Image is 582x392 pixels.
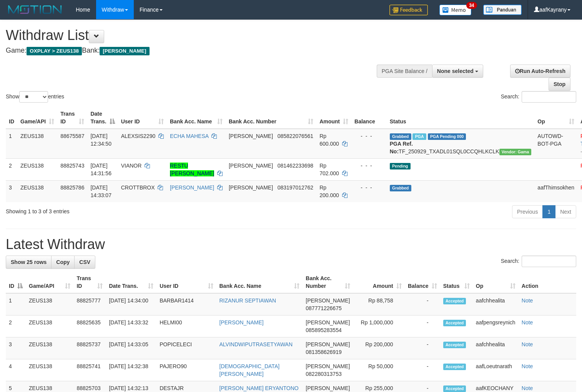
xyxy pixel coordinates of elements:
[56,259,70,265] span: Copy
[522,385,533,391] a: Note
[17,158,57,180] td: ZEUS138
[6,47,380,55] h4: Game: Bank:
[428,133,466,140] span: PGA Pending
[534,180,577,202] td: aafThimsokhen
[306,363,350,369] span: [PERSON_NAME]
[501,256,576,267] label: Search:
[522,91,576,103] input: Search:
[219,297,276,304] a: RIZANUR SEPTIAWAN
[17,107,57,129] th: Game/API: activate to sort column ascending
[106,337,156,359] td: [DATE] 14:33:05
[79,259,90,265] span: CSV
[6,237,576,252] h1: Latest Withdraw
[354,132,384,140] div: - - -
[522,363,533,369] a: Note
[6,256,52,269] a: Show 25 rows
[6,359,26,381] td: 4
[278,163,313,169] span: Copy 081462233698 to clipboard
[73,337,106,359] td: 88825737
[6,28,380,43] h1: Withdraw List
[26,271,73,293] th: Game/API: activate to sort column ascending
[353,337,405,359] td: Rp 200,000
[303,271,353,293] th: Bank Acc. Number: activate to sort column ascending
[443,320,466,326] span: Accepted
[319,163,339,176] span: Rp 702.000
[170,163,214,176] a: RESTU [PERSON_NAME]
[377,65,432,78] div: PGA Site Balance /
[306,341,350,347] span: [PERSON_NAME]
[73,271,106,293] th: Trans ID: activate to sort column ascending
[353,359,405,381] td: Rp 50,000
[26,316,73,337] td: ZEUS138
[443,364,466,370] span: Accepted
[319,184,339,198] span: Rp 200.000
[73,316,106,337] td: 88825635
[549,78,570,91] a: Stop
[60,163,84,169] span: 88825743
[170,184,214,191] a: [PERSON_NAME]
[405,293,440,316] td: -
[534,129,577,159] td: AUTOWD-BOT-PGA
[17,180,57,202] td: ZEUS138
[542,205,555,218] a: 1
[156,271,216,293] th: User ID: activate to sort column ascending
[389,5,428,15] img: Feedback.jpg
[387,129,535,159] td: TF_250929_TXADL01SQL0CCQHLKCLK
[216,271,303,293] th: Bank Acc. Name: activate to sort column ascending
[519,271,576,293] th: Action
[443,298,466,304] span: Accepted
[353,293,405,316] td: Rp 88,758
[73,293,106,316] td: 88825777
[510,65,570,78] a: Run Auto-Refresh
[156,359,216,381] td: PAJERO90
[437,68,474,74] span: None selected
[156,316,216,337] td: HELMI00
[73,359,106,381] td: 88825741
[6,91,64,103] label: Show entries
[306,385,350,391] span: [PERSON_NAME]
[306,371,341,377] span: Copy 082280313753 to clipboard
[473,271,519,293] th: Op: activate to sort column ascending
[473,359,519,381] td: aafLoeutnarath
[278,133,313,139] span: Copy 085822076561 to clipboard
[405,359,440,381] td: -
[6,129,17,159] td: 1
[354,184,384,191] div: - - -
[522,341,533,347] a: Note
[229,184,273,191] span: [PERSON_NAME]
[390,163,411,169] span: Pending
[443,385,466,392] span: Accepted
[87,107,118,129] th: Date Trans.: activate to sort column descending
[555,205,576,218] a: Next
[90,133,111,147] span: [DATE] 12:34:50
[534,107,577,129] th: Op: activate to sort column ascending
[483,5,522,15] img: panduan.png
[121,184,155,191] span: CROTTBROX
[390,141,413,154] b: PGA Ref. No:
[443,342,466,348] span: Accepted
[278,184,313,191] span: Copy 083197012762 to clipboard
[440,271,473,293] th: Status: activate to sort column ascending
[512,205,543,218] a: Previous
[60,133,84,139] span: 88675587
[167,107,226,129] th: Bank Acc. Name: activate to sort column ascending
[121,163,142,169] span: VIANOR
[473,293,519,316] td: aafchhealita
[306,327,341,333] span: Copy 085895283554 to clipboard
[156,337,216,359] td: POPICELECI
[387,107,535,129] th: Status
[354,162,384,169] div: - - -
[74,256,95,269] a: CSV
[306,305,341,311] span: Copy 087771226675 to clipboard
[319,133,339,147] span: Rp 600.000
[229,133,273,139] span: [PERSON_NAME]
[106,359,156,381] td: [DATE] 14:32:38
[405,271,440,293] th: Balance: activate to sort column ascending
[6,293,26,316] td: 1
[57,107,87,129] th: Trans ID: activate to sort column ascending
[6,4,64,15] img: MOTION_logo.png
[6,180,17,202] td: 3
[219,385,299,391] a: [PERSON_NAME] ERYANTONO
[316,107,351,129] th: Amount: activate to sort column ascending
[90,163,111,176] span: [DATE] 14:31:56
